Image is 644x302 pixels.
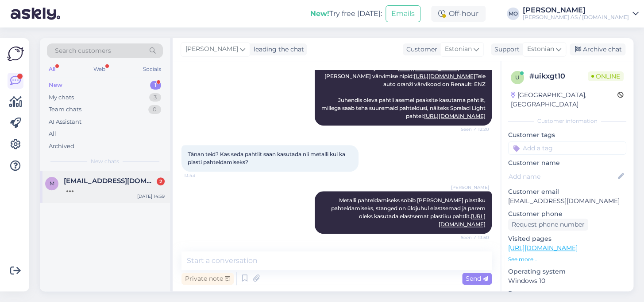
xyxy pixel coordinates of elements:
[185,44,238,54] span: [PERSON_NAME]
[141,63,163,75] div: Socials
[523,7,629,14] div: [PERSON_NAME]
[49,105,81,114] div: Team chats
[91,157,119,165] span: New chats
[529,71,588,82] div: # uikxgt10
[508,117,626,125] div: Customer information
[515,74,520,81] span: u
[7,45,24,62] img: Askly Logo
[50,180,54,187] span: m
[491,45,520,54] div: Support
[92,63,107,75] div: Web
[508,196,626,206] p: [EMAIL_ADDRESS][DOMAIN_NAME]
[149,93,161,102] div: 3
[588,71,624,81] span: Online
[310,8,382,19] div: Try free [DATE]:
[49,93,74,102] div: My chats
[527,44,554,54] span: Estonian
[188,151,347,165] span: Tänan teid? Kas seda pahtlit saan kasutada nii metalli kui ka plasti pahteldamiseks?
[49,81,62,90] div: New
[55,46,111,55] span: Search customers
[508,276,626,286] p: Windows 10
[148,105,161,114] div: 0
[150,81,161,90] div: 1
[414,73,475,79] a: [URL][DOMAIN_NAME]
[137,193,165,200] div: [DATE] 14:59
[49,142,74,151] div: Archived
[181,273,234,285] div: Private note
[508,219,588,231] div: Request phone number
[508,209,626,219] p: Customer phone
[570,43,625,55] div: Archive chat
[47,63,57,75] div: All
[331,197,487,227] span: Metalli pahteldamiseks sobib [PERSON_NAME] plastiku pahteldamiseks, stanged on üldjuhul elastsema...
[456,234,489,241] span: Seen ✓ 13:50
[508,234,626,243] p: Visited pages
[508,187,626,196] p: Customer email
[511,90,617,109] div: [GEOGRAPHIC_DATA], [GEOGRAPHIC_DATA]
[507,8,519,20] div: MO
[49,118,81,126] div: AI Assistant
[509,172,616,181] input: Add name
[424,113,486,119] a: [URL][DOMAIN_NAME]
[310,9,329,18] b: New!
[403,45,437,54] div: Customer
[523,14,629,21] div: [PERSON_NAME] AS / [DOMAIN_NAME]
[157,177,165,185] div: 2
[445,44,472,54] span: Estonian
[466,275,488,282] span: Send
[508,130,626,140] p: Customer tags
[508,289,626,298] p: Browser
[49,129,56,138] div: All
[431,6,486,22] div: Off-hour
[508,244,578,252] a: [URL][DOMAIN_NAME]
[508,158,626,168] p: Customer name
[508,141,626,155] input: Add a tag
[456,126,489,133] span: Seen ✓ 12:20
[508,267,626,276] p: Operating system
[386,5,420,22] button: Emails
[451,184,489,191] span: [PERSON_NAME]
[250,45,304,54] div: leading the chat
[508,255,626,263] p: See more ...
[523,7,639,21] a: [PERSON_NAME][PERSON_NAME] AS / [DOMAIN_NAME]
[64,177,156,185] span: mparn246@gmail.com
[184,172,217,179] span: 13:43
